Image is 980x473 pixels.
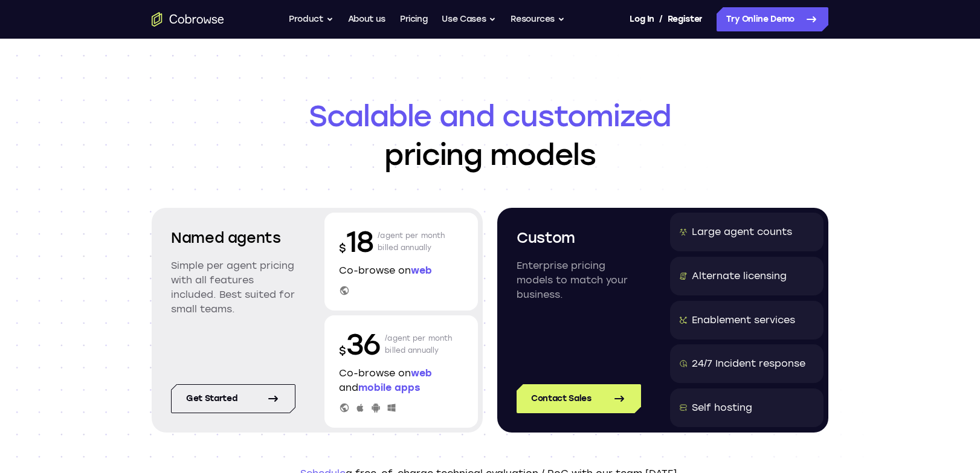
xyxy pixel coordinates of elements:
a: Get started [171,384,295,413]
p: 36 [339,325,380,364]
p: 18 [339,222,373,261]
a: Log In [630,7,654,31]
span: Scalable and customized [152,97,828,135]
a: About us [348,7,385,31]
p: Enterprise pricing models to match your business. [517,259,641,302]
p: /agent per month billed annually [378,222,445,261]
a: Pricing [400,7,428,31]
div: Self hosting [692,401,752,415]
h2: Named agents [171,227,295,249]
button: Resources [511,7,565,31]
a: Contact Sales [517,384,641,413]
button: Use Cases [442,7,496,31]
a: Register [668,7,703,31]
p: /agent per month billed annually [385,325,453,364]
h1: pricing models [152,97,828,174]
span: mobile apps [358,382,420,393]
a: Go to the home page [152,12,224,27]
span: $ [339,242,346,255]
span: web [411,265,432,276]
div: Alternate licensing [692,269,787,283]
span: / [659,12,663,27]
div: 24/7 Incident response [692,356,805,371]
p: Co-browse on and [339,366,463,395]
h2: Custom [517,227,641,249]
span: $ [339,344,346,358]
p: Co-browse on [339,263,463,278]
span: web [411,367,432,379]
div: Enablement services [692,313,795,327]
div: Large agent counts [692,225,792,239]
a: Try Online Demo [717,7,828,31]
button: Product [289,7,334,31]
p: Simple per agent pricing with all features included. Best suited for small teams. [171,259,295,317]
